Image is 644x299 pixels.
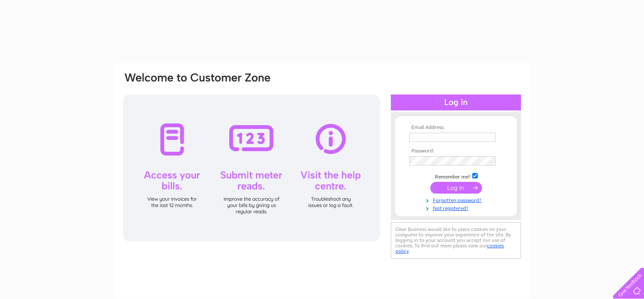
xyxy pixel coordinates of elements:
[395,243,504,254] a: cookies policy
[409,196,505,204] a: Forgotten password?
[407,172,505,180] td: Remember me?
[391,222,521,259] div: Clear Business would like to place cookies on your computer to improve your experience of the sit...
[430,182,482,194] input: Submit
[409,204,505,212] a: Not registered?
[407,148,505,154] th: Password:
[407,125,505,131] th: Email Address:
